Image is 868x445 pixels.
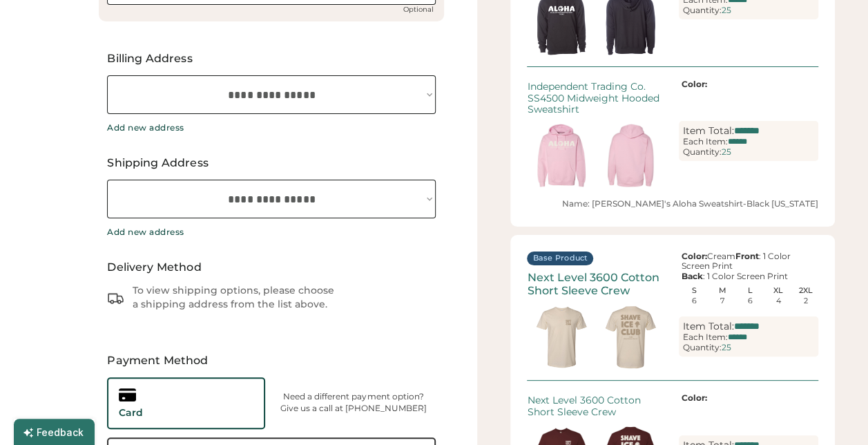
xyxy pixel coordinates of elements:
[596,121,665,190] img: generate-image
[722,6,731,15] div: 25
[527,81,665,115] div: Independent Trading Co. SS4500 Midweight Hooded Sweatshirt
[683,343,722,352] div: Quantity:
[107,122,184,133] div: Add new address
[682,79,707,89] strong: Color:
[99,352,444,369] div: Payment Method
[692,297,697,305] div: 6
[737,287,763,294] div: L
[133,284,337,311] div: To view shipping options, please choose a shipping address from the list above.
[775,297,780,305] div: 4
[720,297,724,305] div: 7
[107,50,436,67] div: Billing Address
[527,303,596,372] img: generate-image
[400,6,436,13] div: Optional
[748,297,753,305] div: 6
[107,259,436,276] div: Delivery Method
[804,297,808,305] div: 2
[682,392,707,403] strong: Color:
[683,6,722,15] div: Quantity:
[596,303,665,372] img: generate-image
[682,251,707,261] strong: Color:
[271,391,436,415] div: Need a different payment option? Give us a call at [PHONE_NUMBER]
[722,343,731,352] div: 25
[119,386,136,404] img: creditcard.svg
[683,332,728,342] div: Each Item:
[735,251,759,261] strong: Front
[765,287,791,294] div: XL
[107,155,436,171] div: Shipping Address
[532,253,588,264] div: Base Product
[527,395,665,418] div: Next Level 3600 Cotton Short Sleeve Crew
[679,252,818,281] div: Cream : 1 Color Screen Print : 1 Color Screen Print
[710,287,735,294] div: M
[527,121,596,190] img: generate-image
[793,287,819,294] div: 2XL
[527,271,666,297] div: Next Level 3600 Cotton Short Sleeve Crew
[119,406,143,420] div: Card
[682,271,703,281] strong: Back
[107,290,124,307] img: truck.svg
[682,287,707,294] div: S
[527,198,818,210] div: Name: [PERSON_NAME]'s Aloha Sweatshirt-Black [US_STATE]
[683,321,734,332] div: Item Total:
[107,227,184,238] div: Add new address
